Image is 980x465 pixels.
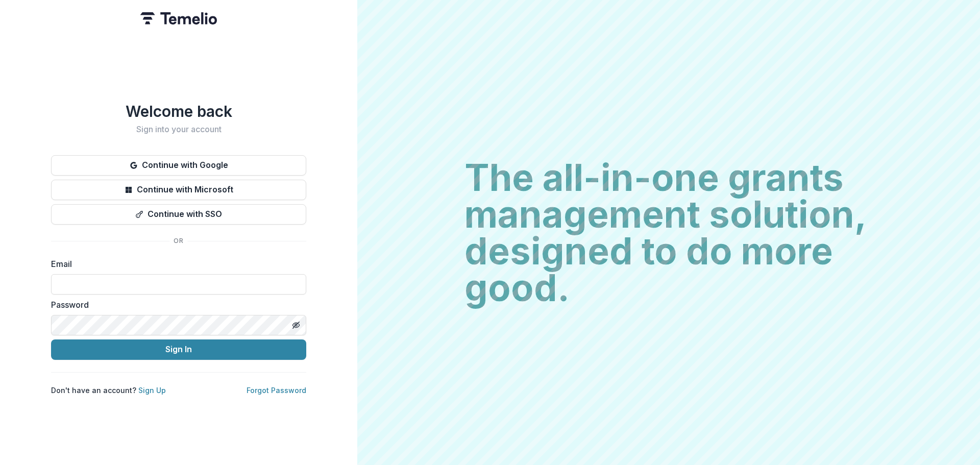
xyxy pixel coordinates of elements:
button: Toggle password visibility [288,317,304,333]
button: Continue with Microsoft [51,180,306,200]
button: Continue with SSO [51,204,306,225]
button: Sign In [51,339,306,360]
h1: Welcome back [51,102,306,120]
a: Sign Up [138,386,166,395]
label: Password [51,299,300,311]
button: Continue with Google [51,155,306,176]
label: Email [51,258,300,270]
h2: Sign into your account [51,125,306,134]
a: Forgot Password [247,386,306,395]
img: Temelio [140,12,217,25]
p: Don't have an account? [51,385,166,396]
